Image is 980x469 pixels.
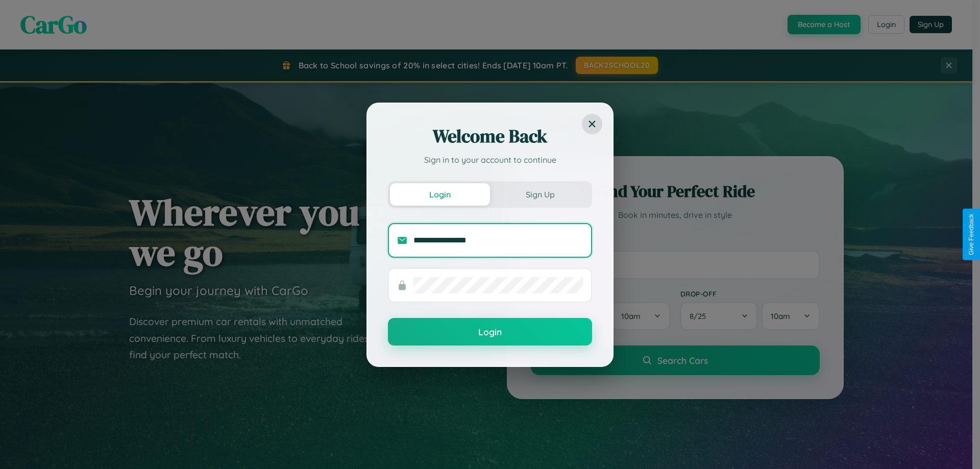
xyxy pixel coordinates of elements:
[388,154,592,166] p: Sign in to your account to continue
[390,183,490,206] button: Login
[490,183,590,206] button: Sign Up
[388,318,592,345] button: Login
[388,124,592,149] h2: Welcome Back
[968,214,975,255] div: Give Feedback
